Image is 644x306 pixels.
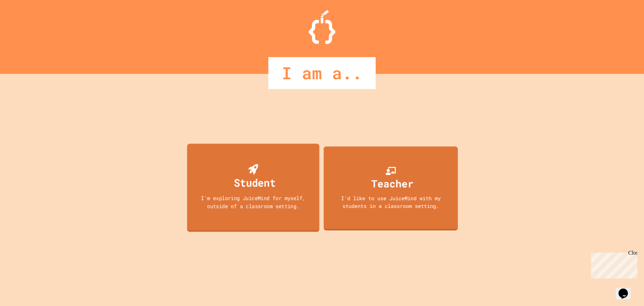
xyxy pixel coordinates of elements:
[616,279,637,299] iframe: chat widget
[3,3,46,43] div: Chat with us now!Close
[194,194,313,210] div: I'm exploring JuiceMind for myself, outside of a classroom setting.
[309,10,335,44] img: Logo.svg
[268,57,376,89] div: I am a..
[234,175,276,190] div: Student
[588,250,637,278] iframe: chat widget
[371,176,414,191] div: Teacher
[330,194,451,210] div: I'd like to use JuiceMind with my students in a classroom setting.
